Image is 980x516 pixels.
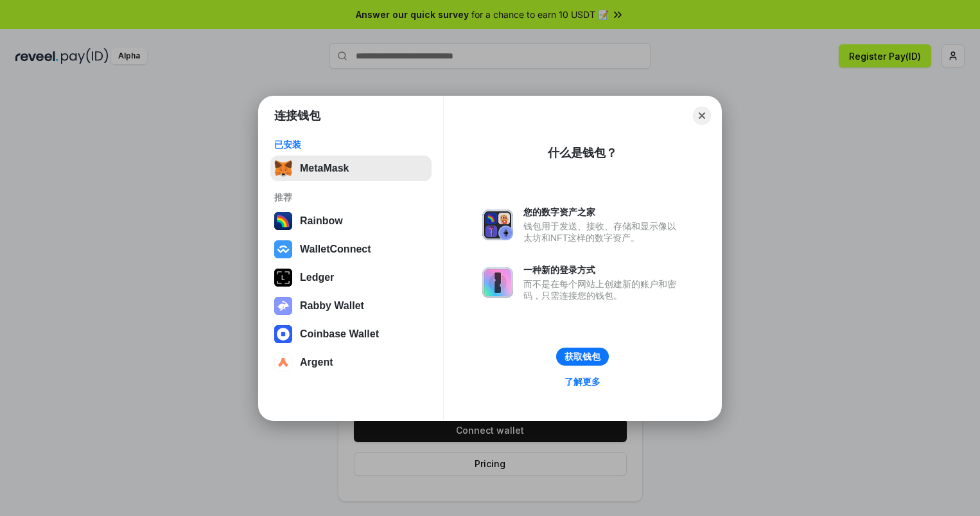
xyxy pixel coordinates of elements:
img: svg+xml,%3Csvg%20width%3D%2228%22%20height%3D%2228%22%20viewBox%3D%220%200%2028%2028%22%20fill%3D... [274,325,292,343]
button: Rainbow [270,208,432,234]
img: svg+xml,%3Csvg%20xmlns%3D%22http%3A%2F%2Fwww.w3.org%2F2000%2Fsvg%22%20fill%3D%22none%22%20viewBox... [482,267,513,298]
img: svg+xml,%3Csvg%20width%3D%2228%22%20height%3D%2228%22%20viewBox%3D%220%200%2028%2028%22%20fill%3D... [274,353,292,371]
button: Ledger [270,265,432,290]
a: 了解更多 [557,373,608,390]
img: svg+xml,%3Csvg%20width%3D%22120%22%20height%3D%22120%22%20viewBox%3D%220%200%20120%20120%22%20fil... [274,212,292,230]
div: 推荐 [274,191,428,203]
div: Argent [300,357,333,368]
img: svg+xml,%3Csvg%20xmlns%3D%22http%3A%2F%2Fwww.w3.org%2F2000%2Fsvg%22%20width%3D%2228%22%20height%3... [274,269,292,287]
button: Coinbase Wallet [270,321,432,347]
div: 什么是钱包？ [548,145,617,161]
img: svg+xml,%3Csvg%20fill%3D%22none%22%20height%3D%2233%22%20viewBox%3D%220%200%2035%2033%22%20width%... [274,159,292,177]
button: Rabby Wallet [270,293,432,319]
img: svg+xml,%3Csvg%20xmlns%3D%22http%3A%2F%2Fwww.w3.org%2F2000%2Fsvg%22%20fill%3D%22none%22%20viewBox... [482,209,513,240]
div: Rabby Wallet [300,300,364,312]
div: 了解更多 [564,376,600,387]
div: WalletConnect [300,244,371,255]
div: 获取钱包 [564,351,600,362]
div: 钱包用于发送、接收、存储和显示像以太坊和NFT这样的数字资产。 [523,220,683,244]
div: MetaMask [300,163,349,174]
button: Close [693,107,711,125]
img: svg+xml,%3Csvg%20xmlns%3D%22http%3A%2F%2Fwww.w3.org%2F2000%2Fsvg%22%20fill%3D%22none%22%20viewBox... [274,297,292,315]
button: Argent [270,350,432,375]
div: 一种新的登录方式 [523,264,683,276]
button: WalletConnect [270,236,432,262]
h1: 连接钱包 [274,108,320,123]
img: svg+xml,%3Csvg%20width%3D%2228%22%20height%3D%2228%22%20viewBox%3D%220%200%2028%2028%22%20fill%3D... [274,240,292,258]
button: 获取钱包 [556,348,609,366]
div: Coinbase Wallet [300,328,379,340]
div: 已安装 [274,139,428,150]
div: 而不是在每个网站上创建新的账户和密码，只需连接您的钱包。 [523,278,683,301]
div: 您的数字资产之家 [523,206,683,218]
div: Ledger [300,272,334,283]
button: MetaMask [270,156,432,181]
div: Rainbow [300,215,343,227]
